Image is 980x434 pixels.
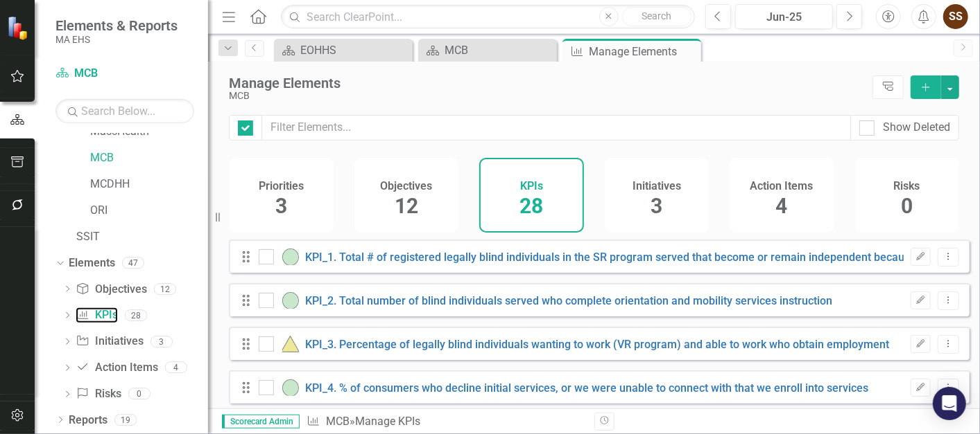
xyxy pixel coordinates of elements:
button: Jun-25 [735,4,833,29]
span: 28 [519,194,543,218]
span: 4 [776,194,788,218]
a: MCB [422,42,553,59]
a: SSIT [76,229,208,245]
div: Manage Elements [589,43,698,60]
span: Elements & Reports [55,17,178,34]
button: SS [943,4,968,29]
h4: Initiatives [633,180,681,192]
div: EOHHS [300,42,409,59]
div: 12 [154,283,176,295]
a: ORI [90,203,208,219]
div: MCB [229,91,866,101]
button: Search [622,7,691,26]
a: KPIs [76,307,117,323]
a: MCB [55,66,194,82]
div: Open Intercom Messenger [933,387,966,420]
div: 19 [114,414,137,426]
img: On-track [282,292,299,309]
a: Risks [76,386,121,402]
a: KPI_4. % of consumers who decline initial services, or we were unable to connect with that we enr... [306,381,869,395]
span: Search [642,10,671,21]
h4: Action Items [750,180,814,192]
div: 3 [151,336,173,347]
input: Search ClearPoint... [281,5,695,29]
a: KPI_3. Percentage of legally blind individuals wanting to work (VR program) and able to work who ... [306,338,890,351]
img: On-track [282,248,299,265]
div: 4 [165,362,187,374]
a: Reports [69,413,108,428]
a: Elements [69,255,115,271]
h4: Risks [894,180,920,192]
a: Objectives [76,282,146,298]
a: EOHHS [277,42,409,59]
small: MA EHS [55,34,178,45]
input: Search Below... [55,99,194,123]
span: 0 [901,194,913,218]
div: MCB [445,42,553,59]
span: Scorecard Admin [222,415,300,428]
span: 12 [395,194,418,218]
div: Show Deleted [883,120,950,136]
a: Action Items [76,360,157,376]
a: KPI_2. Total number of blind individuals served who complete orientation and mobility services in... [306,294,833,307]
span: 3 [275,194,287,218]
img: At-risk [282,336,299,352]
input: Filter Elements... [261,115,851,141]
div: Jun-25 [740,9,828,26]
a: MCB [326,415,350,428]
a: Initiatives [76,334,143,350]
h4: Objectives [380,180,432,192]
img: On-track [282,379,299,396]
span: 3 [651,194,662,218]
a: MCB [90,150,208,166]
div: 28 [125,309,147,321]
a: MCDHH [90,177,208,192]
div: » Manage KPIs [307,414,584,430]
div: Manage Elements [229,75,866,91]
div: 0 [128,388,151,400]
img: ClearPoint Strategy [7,16,31,40]
h4: Priorities [259,180,304,192]
h4: KPIs [520,180,543,192]
div: 47 [122,257,144,269]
